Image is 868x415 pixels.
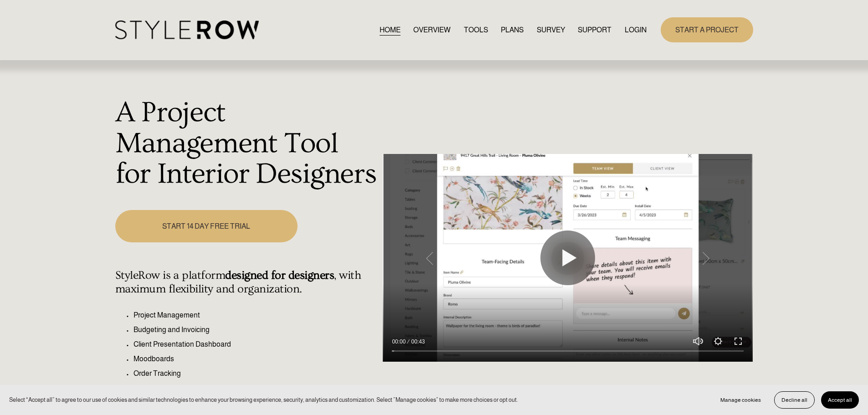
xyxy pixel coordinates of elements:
div: Duration [408,337,427,346]
p: Order Tracking [134,368,378,379]
p: Moodboards [134,354,378,364]
a: TOOLS [464,24,488,36]
span: SUPPORT [578,25,611,36]
p: Budgeting and Invoicing [134,324,378,335]
strong: designed for designers [225,269,334,282]
button: Play [540,231,595,285]
img: StyleRow [115,20,259,39]
div: Current time [392,337,408,346]
p: Project Management [134,310,378,321]
p: Client Presentation Dashboard [134,339,378,350]
a: OVERVIEW [413,24,451,36]
h1: A Project Management Tool for Interior Designers [115,97,378,190]
a: START 14 DAY FREE TRIAL [115,210,298,242]
button: Decline all [774,391,815,409]
input: Seek [392,348,744,354]
a: HOME [380,24,401,36]
button: Accept all [821,391,859,409]
span: Accept all [828,397,852,403]
a: PLANS [501,24,524,36]
h4: StyleRow is a platform , with maximum flexibility and organization. [115,269,378,296]
a: SURVEY [537,24,565,36]
a: START A PROJECT [661,17,753,42]
button: Manage cookies [714,391,768,409]
p: Select “Accept all” to agree to our use of cookies and similar technologies to enhance your brows... [9,395,518,404]
span: Decline all [781,397,807,403]
a: folder dropdown [578,24,611,36]
a: LOGIN [625,24,647,36]
span: Manage cookies [720,397,761,403]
